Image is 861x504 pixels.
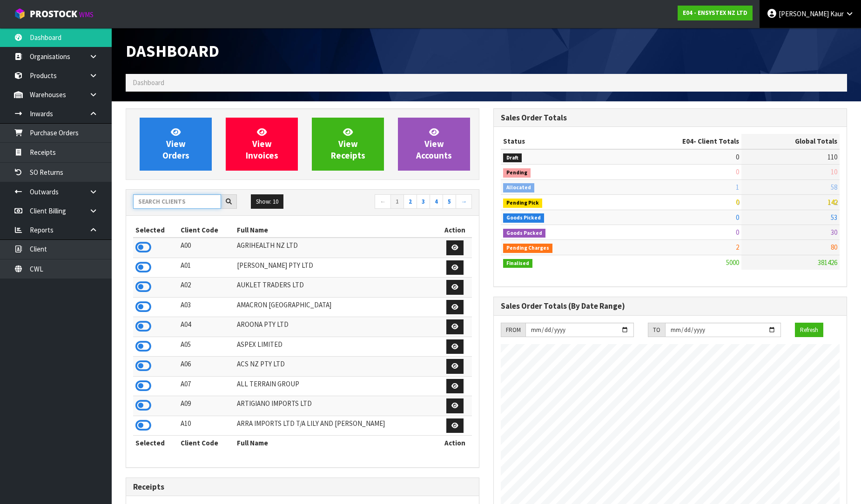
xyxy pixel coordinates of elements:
[736,243,739,252] span: 2
[503,153,522,163] span: Draft
[235,376,438,396] td: ALL TERRAIN GROUP
[417,194,430,209] a: 3
[235,337,438,357] td: ASPEX LIMITED
[312,118,384,171] a: ViewReceipts
[133,78,164,87] span: Dashboard
[503,213,544,223] span: Goods Picked
[501,113,840,122] h3: Sales Order Totals
[503,199,542,208] span: Pending Pick
[14,8,26,20] img: cube-alt.png
[736,167,739,176] span: 0
[404,194,417,209] a: 2
[613,134,741,149] th: - Client Totals
[178,436,235,451] th: Client Code
[235,317,438,337] td: AROONA PTY LTD
[736,198,739,206] span: 0
[501,302,840,311] h3: Sales Order Totals (By Date Range)
[416,126,452,161] span: View Accounts
[133,483,472,491] h3: Receipts
[235,258,438,278] td: [PERSON_NAME] PTY LTD
[235,416,438,436] td: ARRA IMPORTS LTD T/A LILY AND [PERSON_NAME]
[818,258,837,267] span: 381426
[178,337,235,357] td: A05
[178,376,235,396] td: A07
[235,278,438,298] td: AUKLET TRADERS LTD
[30,8,77,20] span: ProStock
[648,323,665,338] div: TO
[162,126,189,161] span: View Orders
[779,9,829,18] span: [PERSON_NAME]
[133,223,178,238] th: Selected
[133,436,178,451] th: Selected
[178,258,235,278] td: A01
[726,258,739,267] span: 5000
[178,278,235,298] td: A02
[503,259,532,268] span: Finalised
[443,194,456,209] a: 5
[390,194,404,209] a: 1
[178,357,235,377] td: A06
[501,134,613,149] th: Status
[831,228,837,237] span: 30
[79,10,94,19] small: WMS
[503,168,531,178] span: Pending
[831,183,837,192] span: 58
[235,396,438,416] td: ARTIGIANO IMPORTS LTD
[178,223,235,238] th: Client Code
[178,238,235,258] td: A00
[736,213,739,222] span: 0
[456,194,472,209] a: →
[178,416,235,436] td: A10
[741,134,840,149] th: Global Totals
[831,243,837,252] span: 80
[736,183,739,192] span: 1
[226,118,298,171] a: ViewInvoices
[503,244,552,253] span: Pending Charges
[178,317,235,337] td: A04
[736,228,739,237] span: 0
[398,118,470,171] a: ViewAccounts
[503,183,534,192] span: Allocated
[795,323,823,338] button: Refresh
[503,229,545,238] span: Goods Packed
[133,194,221,209] input: Search clients
[309,194,472,211] nav: Page navigation
[736,153,739,161] span: 0
[430,194,443,209] a: 4
[178,396,235,416] td: A09
[235,238,438,258] td: AGRIHEALTH NZ LTD
[831,213,837,222] span: 53
[126,40,219,61] span: Dashboard
[140,118,212,171] a: ViewOrders
[827,198,837,206] span: 142
[235,357,438,377] td: ACS NZ PTY LTD
[682,137,693,146] span: E04
[246,126,278,161] span: View Invoices
[438,223,472,238] th: Action
[683,9,747,17] strong: E04 - ENSYSTEX NZ LTD
[235,297,438,317] td: AMACRON [GEOGRAPHIC_DATA]
[831,167,837,176] span: 10
[235,223,438,238] th: Full Name
[331,126,365,161] span: View Receipts
[678,6,753,20] a: E04 - ENSYSTEX NZ LTD
[178,297,235,317] td: A03
[501,323,525,338] div: FROM
[827,153,837,161] span: 110
[830,9,844,18] span: Kaur
[235,436,438,451] th: Full Name
[375,194,391,209] a: ←
[251,194,283,209] button: Show: 10
[438,436,472,451] th: Action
